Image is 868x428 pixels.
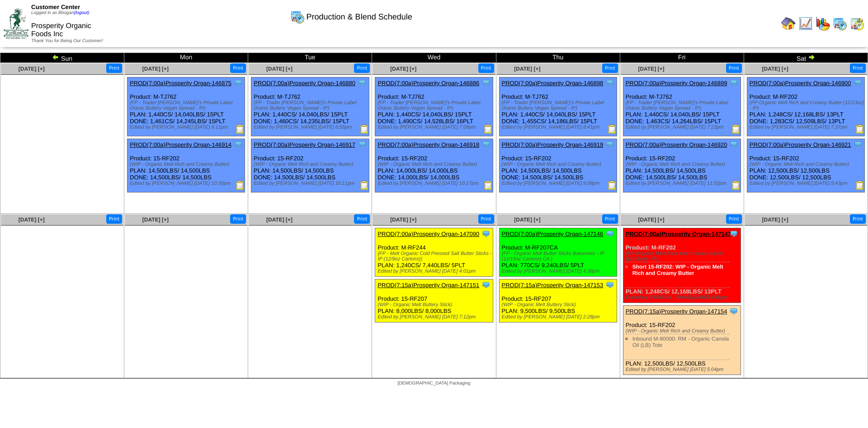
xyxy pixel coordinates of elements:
td: Fri [620,53,744,63]
span: Customer Center [31,4,80,10]
a: PROD(7:15a)Prosperity Organ-147151 [377,282,479,289]
td: Mon [124,53,248,63]
td: Tue [248,53,372,63]
div: Product: 15-RF202 PLAN: 12,500LBS / 12,500LBS [623,306,741,375]
button: Print [602,63,618,73]
div: Product: 15-RF202 PLAN: 12,500LBS / 12,500LBS DONE: 12,500LBS / 12,500LBS [747,139,864,192]
a: [DATE] [+] [19,66,45,72]
div: (FP - Melt Organic Cold Pressed Salt Butter Sticks - IP (12/8oz Cartons)) [377,251,492,262]
button: Print [106,63,122,73]
a: PROD(7:00a)Prosperity Organ-146900 [750,80,851,87]
div: (FP - Trader [PERSON_NAME]'s Private Label Oranic Buttery Vegan Spread - IP) [377,100,492,111]
img: Production Report [484,181,493,190]
button: Print [230,63,246,73]
img: Production Report [236,181,245,190]
div: Product: 15-RF202 PLAN: 14,500LBS / 14,500LBS DONE: 14,500LBS / 14,500LBS [251,139,369,192]
a: PROD(7:00a)Prosperity Organ-146917 [254,141,355,148]
img: Production Report [360,181,369,190]
a: PROD(7:00a)Prosperity Organ-146898 [502,80,604,87]
a: [DATE] [+] [142,66,169,72]
a: PROD(7:00a)Prosperity Organ-146918 [377,141,479,148]
a: (logout) [74,10,90,15]
div: (FP - Trader [PERSON_NAME]'s Private Label Oranic Buttery Vegan Spread - IP) [130,100,245,111]
img: arrowright.gif [808,53,815,61]
a: PROD(7:00a)Prosperity Organ-146921 [750,141,851,148]
div: Product: 15-RF202 PLAN: 14,500LBS / 14,500LBS DONE: 14,500LBS / 14,500LBS [623,139,741,192]
div: Edited by [PERSON_NAME] [DATE] 4:38pm [502,269,617,274]
span: [DEMOGRAPHIC_DATA] Packaging [397,381,470,386]
div: (FP - Organic Melt Butter Sticks Batonnets - IP (12/16oz Cartons) CA ) [502,251,617,262]
img: Tooltip [729,229,738,238]
div: Product: M-RF207CA PLAN: 770CS / 9,240LBS / 5PLT [499,228,617,277]
div: (WIP - Organic Melt Rich and Creamy Butter) [626,328,741,334]
td: Thu [496,53,620,63]
div: Product: M-RF202 PLAN: 1,248CS / 12,168LBS / 13PLT DONE: 1,283CS / 12,509LBS / 13PLT [747,77,864,136]
a: [DATE] [+] [266,66,292,72]
button: Print [230,214,246,224]
span: Prosperity Organic Foods Inc [31,22,91,38]
img: Production Report [608,181,617,190]
button: Print [602,214,618,224]
a: PROD(7:00a)Prosperity Organ-146880 [254,80,355,87]
img: calendarprod.gif [290,10,305,24]
div: Product: M-TJ762 PLAN: 1,440CS / 14,040LBS / 15PLT DONE: 1,461CS / 14,245LBS / 15PLT [127,77,245,136]
a: PROD(7:00a)Prosperity Organ-147090 [377,231,479,237]
span: [DATE] [+] [514,216,540,223]
img: Production Report [731,181,741,190]
img: Tooltip [481,229,491,238]
div: Product: 15-RF207 PLAN: 8,000LBS / 8,000LBS [375,279,493,322]
a: [DATE] [+] [390,216,416,223]
a: PROD(7:00a)Prosperity Organ-147147 [626,231,731,237]
span: Logged in as Bbogan [31,10,89,15]
div: Edited by [PERSON_NAME] [DATE] 7:12pm [377,314,492,320]
img: Production Report [360,125,369,134]
img: home.gif [781,16,796,31]
img: ZoRoCo_Logo(Green%26Foil)%20jpg.webp [4,8,28,38]
img: Production Report [855,181,864,190]
div: Product: M-TJ762 PLAN: 1,440CS / 14,040LBS / 15PLT DONE: 1,463CS / 14,264LBS / 15PLT [623,77,741,136]
div: Product: 15-RF202 PLAN: 14,500LBS / 14,500LBS DONE: 14,500LBS / 14,500LBS [127,139,245,192]
button: Print [726,214,742,224]
div: Product: 15-RF207 PLAN: 9,500LBS / 9,500LBS [499,279,617,322]
div: Edited by [PERSON_NAME] [DATE] 6:55pm [254,125,368,130]
a: Inbound M-80000: RM - Organic Canola Oil (LB) Tote [632,336,729,348]
img: Tooltip [358,140,367,149]
img: Tooltip [729,78,738,87]
div: (WIP - Organic Melt Rich and Creamy Butter) [626,162,741,167]
img: Tooltip [729,140,738,149]
a: [DATE] [+] [142,216,169,223]
div: (WIP - Organic Melt Buttery Stick) [502,302,617,308]
div: Product: M-RF244 PLAN: 1,240CS / 7,440LBS / 5PLT [375,228,493,277]
a: [DATE] [+] [514,66,540,72]
img: calendarinout.gif [850,16,864,31]
img: Production Report [731,125,741,134]
a: PROD(7:00a)Prosperity Organ-146875 [130,80,231,87]
img: arrowleft.gif [52,53,59,61]
img: graph.gif [816,16,830,31]
button: Print [478,214,494,224]
a: Short 15-RF202: WIP - Organic Melt Rich and Creamy Butter [632,264,723,276]
a: [DATE] [+] [762,216,788,223]
a: PROD(7:15a)Prosperity Organ-147154 [626,308,727,315]
div: (FP - Trader [PERSON_NAME]'s Private Label Oranic Buttery Vegan Spread - IP) [254,100,368,111]
div: Product: M-TJ762 PLAN: 1,440CS / 14,040LBS / 15PLT DONE: 1,460CS / 14,235LBS / 15PLT [251,77,369,136]
img: Tooltip [605,78,614,87]
a: [DATE] [+] [266,216,292,223]
div: (WIP - Organic Melt Rich and Creamy Butter) [502,162,617,167]
div: Edited by [PERSON_NAME] [DATE] 4:48pm [626,295,741,300]
div: (WIP - Organic Melt Rich and Creamy Butter) [377,162,492,167]
a: [DATE] [+] [19,216,45,223]
img: Tooltip [481,78,491,87]
a: [DATE] [+] [390,66,416,72]
div: Edited by [PERSON_NAME] [DATE] 10:30pm [130,181,245,186]
span: [DATE] [+] [638,216,664,223]
div: Edited by [PERSON_NAME] [DATE] 9:58pm [502,181,617,186]
div: Edited by [PERSON_NAME] [DATE] 11:02pm [626,181,741,186]
div: (WIP - Organic Melt Rich and Creamy Butter) [130,162,245,167]
img: Tooltip [234,140,243,149]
